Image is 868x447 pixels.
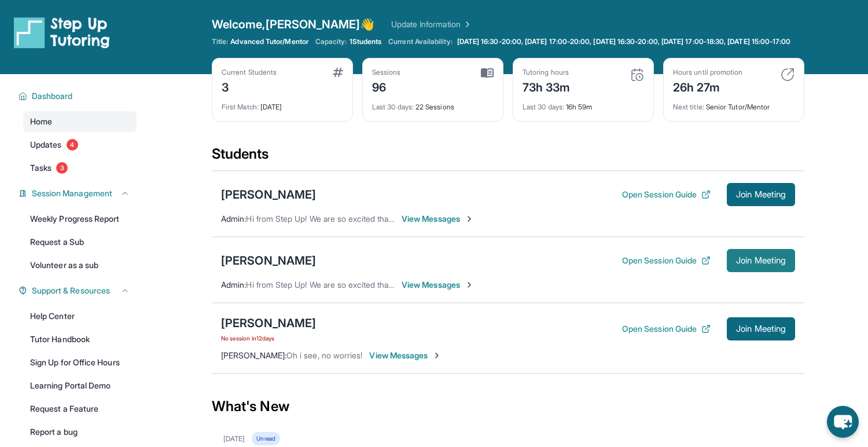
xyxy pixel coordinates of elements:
[23,208,137,229] a: Weekly Progress Report
[30,116,52,127] span: Home
[27,285,130,296] button: Support & Resources
[315,37,347,46] span: Capacity:
[27,188,130,199] button: Session Management
[23,422,137,442] a: Report a bug
[372,77,401,96] div: 96
[222,96,343,112] div: [DATE]
[781,68,795,82] img: card
[23,111,137,132] a: Home
[212,16,375,32] span: Welcome, [PERSON_NAME] 👋
[221,252,316,269] div: [PERSON_NAME]
[30,139,62,151] span: Updates
[32,188,112,199] span: Session Management
[32,90,73,102] span: Dashboard
[32,285,110,296] span: Support & Resources
[465,214,474,223] img: Chevron-Right
[622,189,711,200] button: Open Session Guide
[212,145,804,170] div: Students
[212,37,228,46] span: Title:
[286,350,362,360] span: Oh i see, no worries!
[673,96,795,112] div: Senior Tutor/Mentor
[67,139,78,151] span: 4
[523,96,644,112] div: 16h 59m
[350,37,382,46] span: 1 Students
[23,255,137,276] a: Volunteer as a sub
[372,68,401,77] div: Sessions
[673,68,742,77] div: Hours until promotion
[23,157,137,178] a: Tasks3
[222,102,259,111] span: First Match :
[221,334,316,343] span: No session in 12 days
[523,68,571,77] div: Tutoring hours
[455,37,793,46] a: [DATE] 16:30-20:00, [DATE] 17:00-20:00, [DATE] 16:30-20:00, [DATE] 17:00-18:30, [DATE] 15:00-17:00
[727,249,795,272] button: Join Meeting
[23,375,137,396] a: Learning Portal Demo
[230,37,308,46] span: Advanced Tutor/Mentor
[369,350,442,361] span: View Messages
[333,68,343,77] img: card
[523,102,564,111] span: Last 30 days :
[222,68,277,77] div: Current Students
[481,68,494,78] img: card
[465,280,474,290] img: Chevron-Right
[391,19,472,30] a: Update Information
[432,351,442,360] img: Chevron-Right
[23,134,137,155] a: Updates4
[622,255,711,266] button: Open Session Guide
[252,432,279,445] div: Unread
[461,19,472,30] img: Chevron Right
[402,213,474,225] span: View Messages
[736,191,786,198] span: Join Meeting
[212,381,804,432] div: What's New
[221,280,246,290] span: Admin :
[23,306,137,327] a: Help Center
[388,37,452,46] span: Current Availability:
[221,186,316,203] div: [PERSON_NAME]
[827,406,859,438] button: chat-button
[372,96,494,112] div: 22 Sessions
[56,162,68,174] span: 3
[736,257,786,264] span: Join Meeting
[457,37,791,46] span: [DATE] 16:30-20:00, [DATE] 17:00-20:00, [DATE] 16:30-20:00, [DATE] 17:00-18:30, [DATE] 15:00-17:00
[23,398,137,419] a: Request a Feature
[14,16,110,49] img: logo
[727,317,795,340] button: Join Meeting
[221,315,316,331] div: [PERSON_NAME]
[673,77,742,96] div: 26h 27m
[727,183,795,206] button: Join Meeting
[673,102,704,111] span: Next title :
[30,162,52,174] span: Tasks
[23,232,137,252] a: Request a Sub
[630,68,644,82] img: card
[221,214,246,223] span: Admin :
[23,352,137,373] a: Sign Up for Office Hours
[222,77,277,96] div: 3
[523,77,571,96] div: 73h 33m
[402,279,474,291] span: View Messages
[372,102,414,111] span: Last 30 days :
[223,434,245,444] div: [DATE]
[221,350,286,360] span: [PERSON_NAME] :
[23,329,137,350] a: Tutor Handbook
[736,325,786,332] span: Join Meeting
[622,323,711,335] button: Open Session Guide
[27,90,130,102] button: Dashboard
